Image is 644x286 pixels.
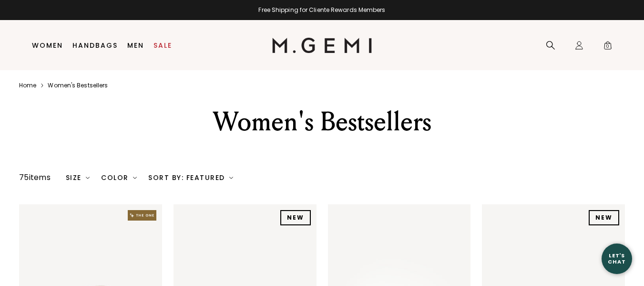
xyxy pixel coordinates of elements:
[48,82,108,89] a: Women's bestsellers
[19,172,51,183] div: 75 items
[589,210,619,225] div: NEW
[72,42,118,49] a: Handbags
[280,210,311,225] div: NEW
[19,82,36,89] a: Home
[229,176,233,180] img: chevron-down.svg
[153,42,172,49] a: Sale
[145,105,499,139] div: Women's Bestsellers
[66,174,90,181] div: Size
[133,176,137,180] img: chevron-down.svg
[603,42,613,52] span: 0
[148,174,233,181] div: Sort By: Featured
[32,42,63,49] a: Women
[602,253,632,265] div: Let's Chat
[86,176,90,180] img: chevron-down.svg
[128,210,156,221] img: The One tag
[272,38,372,53] img: M.Gemi
[101,174,137,181] div: Color
[127,42,144,49] a: Men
